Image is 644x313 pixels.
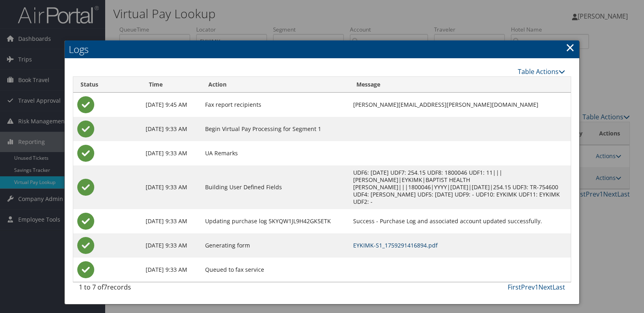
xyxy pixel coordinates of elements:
h2: Logs [65,40,579,58]
td: [DATE] 9:33 AM [142,141,201,165]
a: Close [566,39,575,55]
td: [DATE] 9:33 AM [142,258,201,282]
td: [DATE] 9:33 AM [142,209,201,233]
a: First [508,283,521,292]
a: Prev [521,283,535,292]
td: Updating purchase log 5KYQW1JL9H42GK5ETK [201,209,349,233]
td: [DATE] 9:33 AM [142,233,201,258]
th: Time: activate to sort column ascending [142,77,201,93]
a: Last [553,283,565,292]
a: 1 [535,283,538,292]
td: Queued to fax service [201,258,349,282]
th: Action: activate to sort column ascending [201,77,349,93]
td: Generating form [201,233,349,258]
td: UA Remarks [201,141,349,165]
a: Next [538,283,553,292]
div: 1 to 7 of records [79,282,191,296]
td: [DATE] 9:33 AM [142,165,201,209]
td: Fax report recipients [201,93,349,117]
th: Status: activate to sort column ascending [73,77,141,93]
td: [PERSON_NAME][EMAIL_ADDRESS][PERSON_NAME][DOMAIN_NAME] [349,93,570,117]
span: 7 [104,283,107,292]
a: EYKIMK-S1_1759291416894.pdf [353,241,438,249]
td: Building User Defined Fields [201,165,349,209]
a: Table Actions [518,67,565,76]
td: UDF6: [DATE] UDF7: 254.15 UDF8: 1800046 UDF1: 11|||[PERSON_NAME]|EYKIMK|BAPTIST HEALTH [PERSON_NA... [349,165,570,209]
th: Message: activate to sort column ascending [349,77,570,93]
td: Success - Purchase Log and associated account updated successfully. [349,209,570,233]
td: Begin Virtual Pay Processing for Segment 1 [201,117,349,141]
td: [DATE] 9:45 AM [142,93,201,117]
td: [DATE] 9:33 AM [142,117,201,141]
